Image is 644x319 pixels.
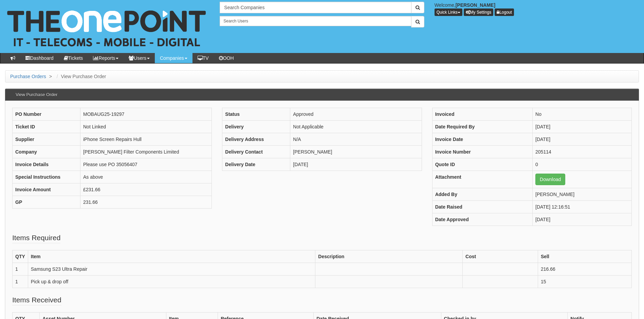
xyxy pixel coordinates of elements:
td: Not Applicable [290,121,422,133]
th: Quote ID [432,158,532,171]
a: TV [192,53,214,63]
a: Logout [495,8,514,16]
th: Date Approved [432,213,532,226]
th: Added By [432,188,532,201]
th: Status [222,108,290,121]
th: Ticket ID [13,121,80,133]
th: Item [28,250,315,263]
td: MOBAUG25-19297 [80,108,212,121]
td: [DATE] 12:16:51 [533,201,632,213]
div: Welcome, [429,2,644,16]
th: Delivery Date [222,158,290,171]
th: Date Raised [432,201,532,213]
th: Description [315,250,463,263]
th: Invoice Details [13,158,80,171]
td: 1 [13,276,28,288]
td: N/A [290,133,422,146]
a: Reports [88,53,124,63]
li: View Purchase Order [55,73,106,80]
td: Samsung S23 Ultra Repair [28,263,315,276]
td: Approved [290,108,422,121]
th: QTY [13,250,28,263]
td: [PERSON_NAME] [533,188,632,201]
th: Invoice Number [432,146,532,158]
legend: Items Received [12,295,61,305]
h3: View Purchase Order [12,89,61,101]
th: Supplier [13,133,80,146]
input: Search Users [220,16,411,26]
td: [PERSON_NAME] [290,146,422,158]
input: Search Companies [220,2,411,13]
th: Invoice Date [432,133,532,146]
td: [DATE] [533,213,632,226]
td: [DATE] [533,133,632,146]
td: £231.66 [80,183,212,196]
th: Special Instructions [13,171,80,183]
legend: Items Required [12,233,60,243]
td: No [533,108,632,121]
a: Purchase Orders [10,74,46,79]
td: 231.66 [80,196,212,209]
th: Date Required By [432,121,532,133]
th: Attachment [432,171,532,188]
th: Invoiced [432,108,532,121]
a: Companies [155,53,192,63]
b: [PERSON_NAME] [456,2,495,8]
th: Delivery Contact [222,146,290,158]
th: PO Number [13,108,80,121]
th: Company [13,146,80,158]
th: GP [13,196,80,209]
a: Download [535,174,565,185]
a: Dashboard [20,53,59,63]
td: Please use PO 35056407 [80,158,212,171]
th: Sell [538,250,632,263]
td: 15 [538,276,632,288]
a: Tickets [59,53,88,63]
th: Delivery [222,121,290,133]
th: Delivery Address [222,133,290,146]
td: [PERSON_NAME] Filter Components Limited [80,146,212,158]
td: [DATE] [290,158,422,171]
td: As above [80,171,212,183]
a: Users [124,53,155,63]
td: Not Linked [80,121,212,133]
td: 205114 [533,146,632,158]
th: Invoice Amount [13,183,80,196]
td: 216.66 [538,263,632,276]
td: Pick up & drop off [28,276,315,288]
td: iPhone Screen Repairs Hull [80,133,212,146]
td: 1 [13,263,28,276]
button: Quick Links [435,8,462,16]
a: OOH [214,53,239,63]
td: 0 [533,158,632,171]
a: My Settings [464,8,494,16]
td: [DATE] [533,121,632,133]
span: > [48,74,54,79]
th: Cost [463,250,538,263]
